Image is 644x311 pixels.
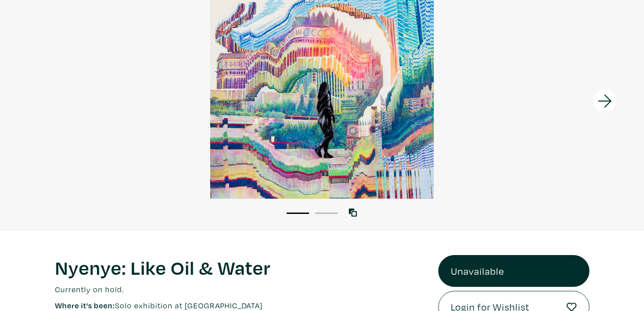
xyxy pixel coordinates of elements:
a: Unavailable [438,255,589,287]
button: 2 of 2 [315,213,338,214]
button: 1 of 2 [287,213,309,214]
span: Where it's been: [55,300,115,311]
p: Currently on hold. [55,283,425,295]
h1: Nyenye: Like Oil & Water [55,255,425,279]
